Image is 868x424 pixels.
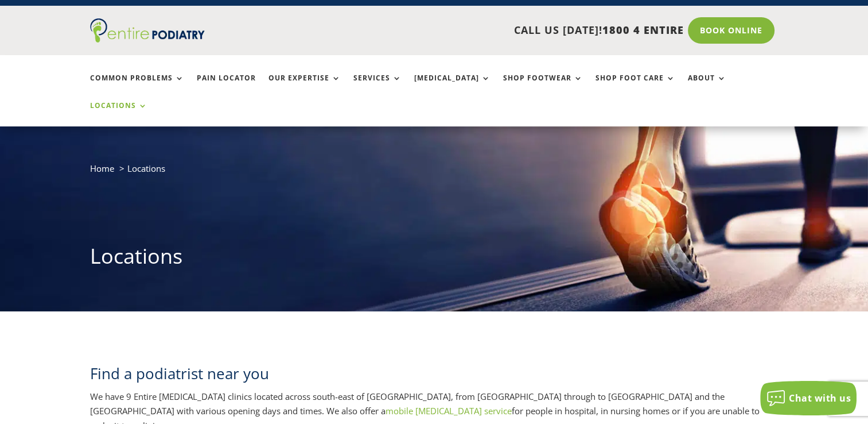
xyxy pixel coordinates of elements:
span: Locations [127,163,165,174]
span: 1800 4 ENTIRE [602,23,684,37]
a: Common Problems [90,74,184,99]
a: Home [90,163,114,174]
p: CALL US [DATE]! [249,23,684,38]
a: Locations [90,102,147,126]
h2: Find a podiatrist near you [90,363,779,390]
a: mobile [MEDICAL_DATA] service [386,405,512,417]
img: logo (1) [90,18,205,43]
a: Entire Podiatry [90,33,205,45]
a: Services [353,74,402,99]
a: Shop Foot Care [595,74,675,99]
a: About [688,74,726,99]
nav: breadcrumb [90,161,779,184]
button: Chat with us [760,381,857,415]
span: Chat with us [789,392,851,404]
a: [MEDICAL_DATA] [414,74,491,99]
a: Book Online [688,17,774,44]
a: Our Expertise [268,74,341,99]
a: Pain Locator [197,74,256,99]
h1: Locations [90,242,779,276]
a: Shop Footwear [503,74,583,99]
